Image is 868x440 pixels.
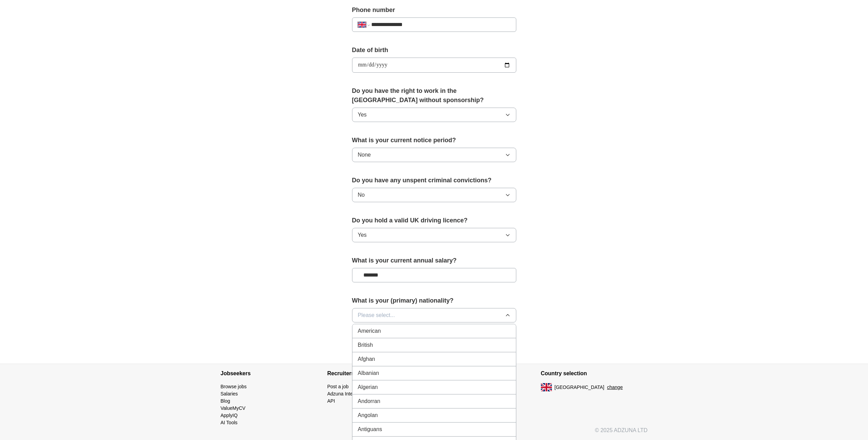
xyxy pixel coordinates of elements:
[358,355,375,363] span: Afghan
[352,148,516,162] button: None
[607,384,623,391] button: change
[221,405,246,411] a: ValueMyCV
[352,188,516,202] button: No
[352,5,516,15] label: Phone number
[327,384,349,389] a: Post a job
[221,398,230,404] a: Blog
[221,413,238,418] a: ApplyIQ
[221,420,238,425] a: AI Tools
[358,327,381,335] span: American
[358,341,373,349] span: British
[352,228,516,242] button: Yes
[358,231,367,239] span: Yes
[358,425,382,433] span: Antiguans
[221,384,247,389] a: Browse jobs
[358,151,371,159] span: None
[352,86,516,105] label: Do you have the right to work in the [GEOGRAPHIC_DATA] without sponsorship?
[352,296,516,305] label: What is your (primary) nationality?
[352,108,516,122] button: Yes
[327,398,335,404] a: API
[352,136,516,145] label: What is your current notice period?
[358,383,378,391] span: Algerian
[358,111,367,119] span: Yes
[352,46,516,55] label: Date of birth
[358,311,395,319] span: Please select...
[555,384,605,391] span: [GEOGRAPHIC_DATA]
[352,308,516,322] button: Please select...
[358,397,380,405] span: Andorran
[352,256,516,265] label: What is your current annual salary?
[541,364,648,383] h4: Country selection
[327,391,369,396] a: Adzuna Intelligence
[541,383,552,391] img: UK flag
[221,391,238,396] a: Salaries
[358,411,378,419] span: Angolan
[352,176,516,185] label: Do you have any unspent criminal convictions?
[352,216,516,225] label: Do you hold a valid UK driving licence?
[215,426,653,440] div: © 2025 ADZUNA LTD
[358,369,379,377] span: Albanian
[358,191,365,199] span: No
